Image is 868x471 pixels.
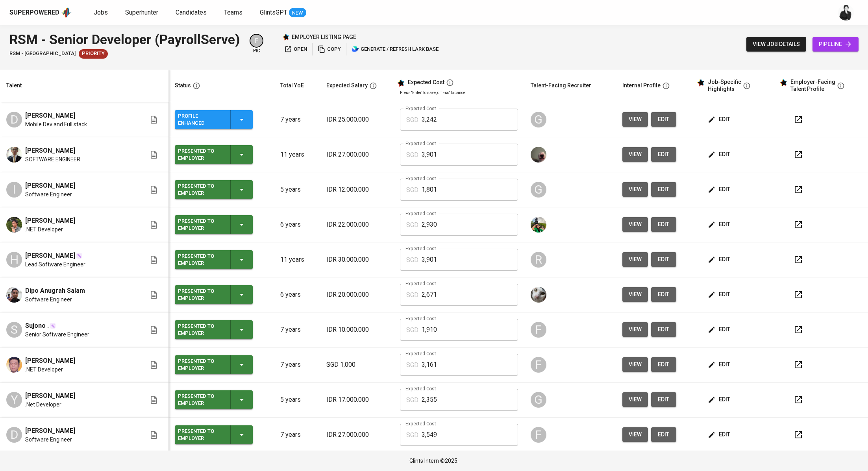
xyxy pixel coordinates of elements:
button: Presented to Employer [175,390,253,409]
button: view [622,112,648,127]
p: Press 'Enter' to save, or 'Esc' to cancel [400,90,518,96]
button: edit [651,182,676,197]
span: Teams [224,9,242,16]
a: edit [651,427,676,442]
span: pipeline [819,39,852,49]
button: edit [651,147,676,162]
p: IDR 10.000.000 [326,325,388,334]
button: edit [651,287,676,302]
a: Superpoweredapp logo [9,7,72,18]
p: employer listing page [292,33,356,41]
span: Software Engineer [25,296,72,303]
button: Presented to Employer [175,180,253,199]
button: view [622,322,648,337]
img: magic_wand.svg [76,253,82,259]
span: Dipo Anugrah Salam [25,286,85,296]
div: G [531,112,546,127]
div: Expected Salary [326,81,368,91]
p: 6 years [280,290,314,299]
button: edit [706,217,733,232]
p: SGD [406,255,418,265]
span: edit [709,430,730,440]
button: view [622,182,648,197]
div: RSM - Senior Developer (PayrollServe) [9,30,240,49]
div: Talent-Facing Recruiter [531,81,591,91]
span: edit [657,325,670,334]
span: edit [657,290,670,299]
span: .Net Developer [25,401,61,408]
p: SGD [406,185,418,195]
span: view [629,255,642,264]
button: open [282,43,309,55]
p: SGD [406,395,418,405]
div: G [531,182,546,198]
span: edit [709,325,730,334]
p: IDR 30.000.000 [326,255,388,264]
span: GlintsGPT [260,9,287,16]
div: Presented to Employer [178,251,224,268]
button: edit [651,357,676,372]
img: Johan SURYANTO [6,357,22,373]
div: Total YoE [280,81,304,91]
span: edit [657,395,670,405]
span: view [629,115,642,124]
div: F [250,34,263,48]
button: copy [316,43,343,55]
span: Software Engineer [25,190,72,198]
span: copy [318,45,341,54]
a: Candidates [176,8,208,18]
div: D [6,112,22,127]
button: view job details [746,37,806,52]
p: SGD [406,115,418,125]
div: F [531,322,546,338]
button: lark generate / refresh lark base [350,43,440,55]
button: view [622,392,648,407]
p: 6 years [280,220,314,229]
span: [PERSON_NAME] [25,251,75,260]
div: Presented to Employer [178,426,224,443]
button: view [622,147,648,162]
button: view [622,217,648,232]
button: view [622,252,648,267]
p: IDR 27.000.000 [326,430,388,440]
div: F [531,427,546,443]
span: SOFTWARE ENGINEER [25,155,80,163]
span: [PERSON_NAME] [25,426,75,436]
button: Presented to Employer [175,355,253,374]
p: SGD [406,220,418,230]
img: glints_star.svg [697,79,705,87]
a: edit [651,392,676,407]
div: Presented to Employer [178,321,224,338]
button: edit [651,112,676,127]
span: edit [657,360,670,369]
span: edit [657,185,670,194]
div: H [6,252,22,268]
span: Superhunter [125,9,158,16]
span: Software Engineer [25,436,72,443]
button: view [622,357,648,372]
span: edit [709,395,730,405]
span: edit [709,115,730,124]
span: [PERSON_NAME] [25,216,75,225]
span: view [629,185,642,194]
button: edit [706,112,733,127]
a: edit [651,217,676,232]
div: Superpowered [9,8,59,17]
span: NEW [289,9,306,17]
div: Presented to Employer [178,146,224,163]
img: Dipo Anugrah Salam [6,287,22,303]
span: Senior Software Engineer [25,331,89,338]
p: 5 years [280,395,314,405]
span: view [629,290,642,299]
span: view [629,430,642,440]
span: edit [657,255,670,264]
div: Status [175,81,191,91]
img: aji.muda@glints.com [531,147,546,163]
span: .NET Developer [25,225,63,233]
img: Budi Yanto [6,147,22,163]
span: generate / refresh lark base [352,45,439,54]
div: F [531,357,546,373]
